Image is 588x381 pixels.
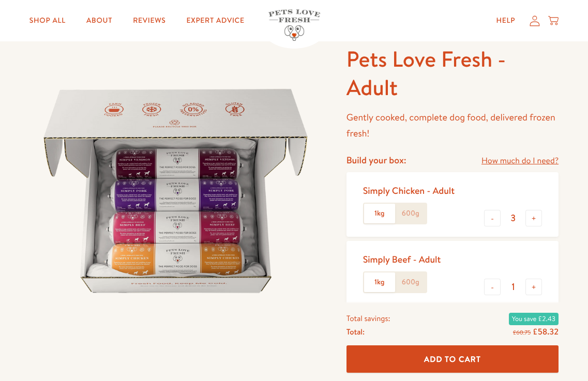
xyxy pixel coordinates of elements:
[364,204,395,223] label: 1kg
[346,346,559,373] button: Add To Cart
[533,326,559,338] span: £58.32
[346,325,365,339] span: Total:
[488,10,523,31] a: Help
[484,279,501,295] button: -
[346,154,406,166] h4: Build your box:
[346,45,559,101] h1: Pets Love Fresh - Adult
[481,154,559,168] a: How much do I need?
[268,9,320,41] img: Pets Love Fresh
[363,253,441,265] div: Simply Beef - Adult
[78,10,120,31] a: About
[346,110,559,141] p: Gently cooked, complete dog food, delivered frozen fresh!
[395,272,426,292] label: 600g
[125,10,174,31] a: Reviews
[509,313,559,325] span: You save £2.43
[513,328,531,337] s: £60.75
[363,185,455,196] div: Simply Chicken - Adult
[525,210,542,226] button: +
[21,10,74,31] a: Shop All
[424,354,481,364] span: Add To Cart
[525,279,542,295] button: +
[29,45,322,337] img: Pets Love Fresh - Adult
[178,10,253,31] a: Expert Advice
[484,210,501,226] button: -
[364,272,395,292] label: 1kg
[346,312,390,325] span: Total savings:
[395,204,426,223] label: 600g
